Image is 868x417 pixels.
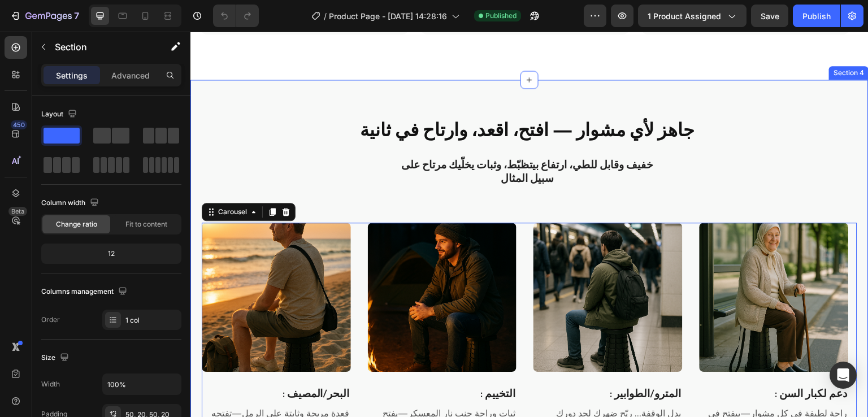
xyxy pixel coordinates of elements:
[56,219,97,229] span: Change ratio
[41,350,71,366] div: Size
[202,126,472,154] p: خفيف وقابل للطي، ارتفاع بيتظبّط، وثبات يخلّيك مرتاح على سبيل المثال
[344,355,491,369] p: : المترو/الطوابير
[509,191,658,340] img: gempages_580737055097619374-4f1b7ae9-519d-4562-afa0-8d737666a2f8.png
[103,374,181,394] input: Auto
[510,355,657,369] p: : دعم لكبار السن
[179,376,325,399] p: ثبات وراحة جنب نار المعسكر—يفتح ويتقفل في ثانية
[802,10,831,22] div: Publish
[343,191,492,340] img: gempages_580737055097619374-829c0a0f-db11-4f4b-bb34-7fcc794ce561.png
[125,219,167,229] span: Fit to content
[12,376,159,399] p: قعدة مريحة وثابتة على الرمل—تفتحه في ثانية وتظبّط ارتفاعه على مزاجك
[44,246,179,262] div: 12
[41,196,101,211] div: Column width
[12,355,159,369] p: : البحر/المصيف
[11,191,160,340] img: gempages_580737055097619374-5a08469a-66fc-4734-8a69-1a5bdd8cdc13.png
[190,32,868,417] iframe: Design area
[25,175,59,185] div: Carousel
[830,362,857,389] div: Open Intercom Messenger
[648,10,721,22] span: 1 product assigned
[41,379,60,389] div: Width
[761,11,779,21] span: Save
[213,5,259,27] div: Undo/Redo
[324,10,327,22] span: /
[5,5,84,27] button: 7
[125,315,179,325] div: 1 col
[751,5,788,27] button: Save
[510,376,657,399] p: راحة لطيفة في كل مشوار—بيفتح في ثانية، خفيف بالحمل
[74,9,79,23] p: 7
[344,376,491,399] p: بدل الوقفة… ريّح ضهرك لحد دورك اعملي صوره للنقطه دي
[111,69,150,81] p: Advanced
[641,36,676,46] div: Section 4
[793,5,840,27] button: Publish
[56,69,88,81] p: Settings
[11,120,27,129] div: 450
[329,10,447,22] span: Product Page - [DATE] 14:28:16
[485,11,517,21] span: Published
[41,315,60,325] div: Order
[177,191,327,340] img: gempages_580737055097619374-1ab68ee7-a032-43ba-ac91-1223dbf938ab.png
[638,5,747,27] button: 1 product assigned
[179,355,325,369] p: : التخييم
[41,284,129,299] div: Columns management
[41,107,79,122] div: Layout
[55,40,147,54] p: Section
[8,207,27,216] div: Beta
